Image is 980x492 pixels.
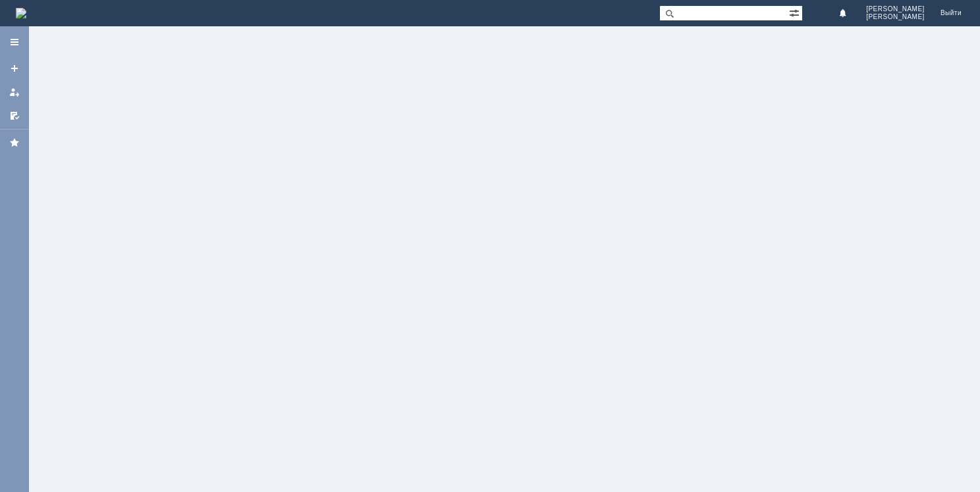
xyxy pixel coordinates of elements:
[866,13,925,21] span: [PERSON_NAME]
[866,5,925,13] span: [PERSON_NAME]
[16,8,26,18] a: Перейти на домашнюю страницу
[4,82,25,103] a: Мои заявки
[4,58,25,79] a: Создать заявку
[789,6,802,18] span: Расширенный поиск
[16,8,26,18] img: logo
[4,105,25,126] a: Мои согласования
